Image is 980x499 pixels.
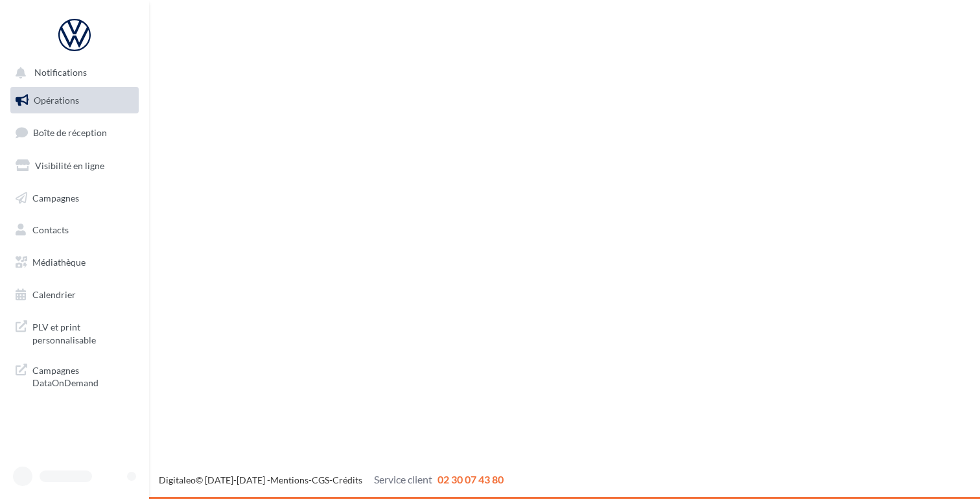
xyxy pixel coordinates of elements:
[32,318,134,346] span: PLV et print personnalisable
[32,257,86,268] span: Médiathèque
[32,224,69,235] span: Contacts
[8,249,141,276] a: Médiathèque
[32,362,134,389] span: Campagnes DataOnDemand
[8,119,141,146] a: Boîte de réception
[159,474,196,485] a: Digitaleo
[34,95,79,106] span: Opérations
[374,473,432,485] span: Service client
[437,473,504,485] span: 02 30 07 43 80
[8,281,141,308] a: Calendrier
[312,474,329,485] a: CGS
[32,192,79,203] span: Campagnes
[33,127,107,138] span: Boîte de réception
[8,216,141,244] a: Contacts
[35,160,104,171] span: Visibilité en ligne
[270,474,309,485] a: Mentions
[34,67,87,78] span: Notifications
[8,185,141,212] a: Campagnes
[332,474,362,485] a: Crédits
[8,152,141,180] a: Visibilité en ligne
[159,474,504,485] span: © [DATE]-[DATE] - - -
[8,87,141,114] a: Opérations
[8,313,141,351] a: PLV et print personnalisable
[32,289,76,300] span: Calendrier
[8,356,141,395] a: Campagnes DataOnDemand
